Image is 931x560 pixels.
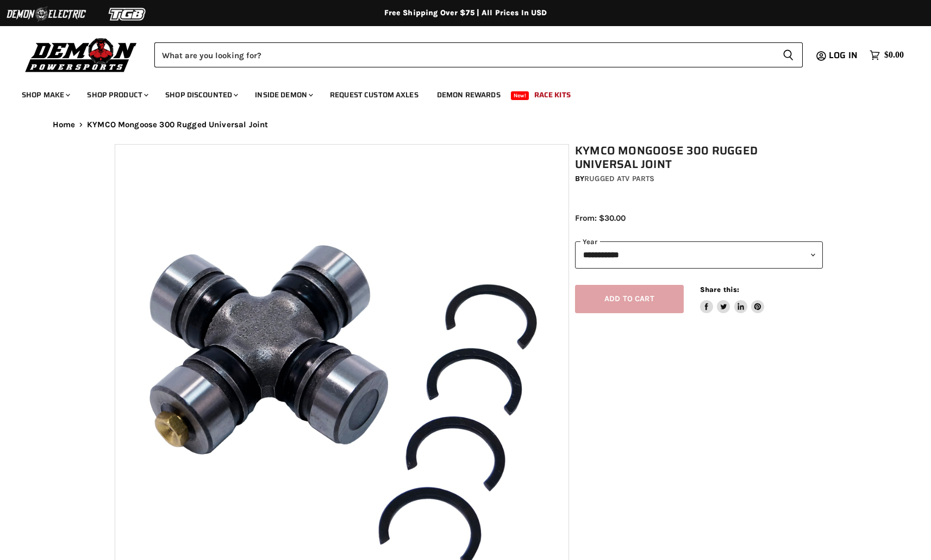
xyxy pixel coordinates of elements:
nav: Breadcrumbs [31,120,901,129]
select: year [575,241,823,268]
a: Rugged ATV Parts [584,174,654,183]
span: KYMCO Mongoose 300 Rugged Universal Joint [87,120,268,129]
a: Home [53,120,76,129]
span: From: $30.00 [575,213,626,223]
a: Request Custom Axles [322,84,427,106]
img: Demon Powersports [22,35,141,74]
form: Product [154,42,803,67]
a: Demon Rewards [429,84,509,106]
a: Shop Discounted [157,84,245,106]
span: Share this: [700,285,739,294]
span: New! [511,91,529,100]
input: Search [154,42,774,67]
img: TGB Logo 2 [87,4,168,24]
a: Shop Product [79,84,155,106]
span: Log in [829,48,858,62]
button: Search [774,42,803,67]
ul: Main menu [14,79,901,106]
div: Free Shipping Over $75 | All Prices In USD [31,8,901,18]
a: Race Kits [526,84,579,106]
img: Demon Electric Logo 2 [5,4,87,24]
a: Inside Demon [247,84,320,106]
a: Shop Make [14,84,77,106]
span: $0.00 [884,50,904,60]
div: by [575,173,823,185]
a: Log in [824,51,864,60]
aside: Share this: [700,285,765,314]
h1: KYMCO Mongoose 300 Rugged Universal Joint [575,144,823,171]
a: $0.00 [864,47,909,63]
